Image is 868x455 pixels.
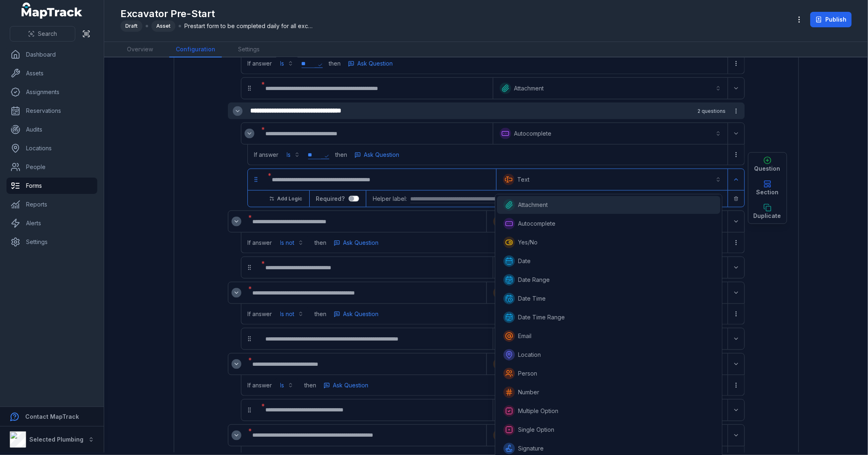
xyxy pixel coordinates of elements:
[518,238,538,246] span: Yes/No
[264,192,308,206] button: Add Logic
[754,212,781,220] span: Duplicate
[518,201,548,209] span: Attachment
[498,171,726,189] button: Text
[316,195,348,202] span: Required?
[518,313,565,321] span: Date Time Range
[348,196,360,202] input: :r2j2:-form-item-label
[754,165,781,173] span: Question
[518,444,544,453] span: Signature
[278,196,302,202] span: Add Logic
[518,220,555,228] span: Autocomplete
[518,295,546,303] span: Date Time
[518,388,539,396] span: Number
[518,426,554,434] span: Single Option
[518,351,541,359] span: Location
[373,195,407,203] span: Helper label:
[756,188,778,196] span: Section
[518,407,558,415] span: Multiple Option
[518,257,531,265] span: Date
[518,276,550,284] span: Date Range
[748,153,787,176] button: Question
[518,369,537,378] span: Person
[748,200,787,224] button: Duplicate
[748,176,787,200] button: Section
[518,332,531,340] span: Email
